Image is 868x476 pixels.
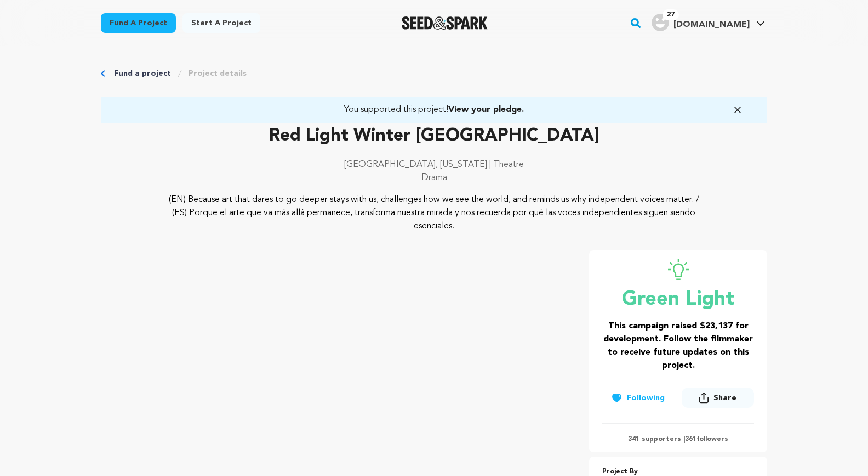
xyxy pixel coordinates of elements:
img: user.png [652,14,669,31]
a: Seed&Spark Homepage [402,16,488,30]
span: Share [713,393,736,404]
a: Start a project [182,13,260,33]
span: Share [682,388,754,412]
p: Red Light Winter [GEOGRAPHIC_DATA] [101,123,767,149]
p: Green Light [602,289,754,311]
p: [GEOGRAPHIC_DATA], [US_STATE] | Theatre [101,158,767,171]
img: Seed&Spark Logo Dark Mode [402,16,488,30]
a: Project details [189,68,247,79]
p: (EN) Because art that dares to go deeper stays with us, challenges how we see the world, and remi... [168,193,701,233]
p: Drama [101,171,767,184]
span: [DOMAIN_NAME] [673,20,750,29]
h3: This campaign raised $23,137 for development. Follow the filmmaker to receive future updates on t... [602,320,754,372]
div: Breadcrumb [101,68,767,79]
a: You supported this project!View your pledge. [114,103,754,116]
a: Fund a project [101,13,176,33]
a: Hrproductions.Studio's Profile [649,12,767,31]
p: 341 supporters | followers [602,435,754,444]
div: Hrproductions.Studio's Profile [652,14,750,31]
span: 361 [685,436,696,443]
button: Following [602,388,673,408]
span: Hrproductions.Studio's Profile [649,12,767,35]
a: Fund a project [114,68,171,79]
span: 27 [663,9,679,20]
span: View your pledge. [448,105,524,114]
button: Share [682,388,754,408]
